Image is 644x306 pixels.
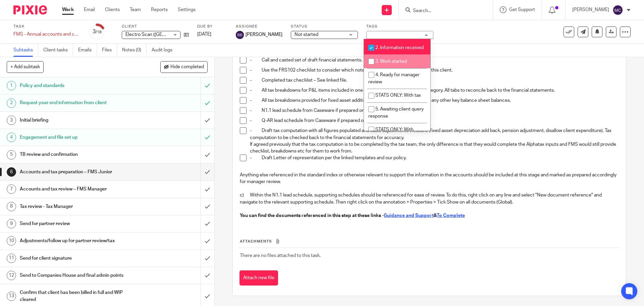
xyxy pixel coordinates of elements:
[13,31,80,38] div: FMS - Annual accounts and corporation tax - [DATE]
[197,24,227,29] label: Due by
[240,172,619,185] p: Anything else referenced in the standard index or otherwise relevant to support the information i...
[20,132,136,142] h1: Engagement and file set up
[250,155,619,161] p: - Draft Letter of representation per the linked templates and our policy.
[130,6,141,13] a: Team
[240,192,619,206] p: c) Within the N1.1 lead schedule, supporting schedules should be referenced for ease of review. T...
[612,5,623,15] img: svg%3E
[239,270,278,286] button: Attach new file
[250,141,619,155] p: If agreed previously that the tax computation is to be completed by the tax team, the only differ...
[368,107,424,119] span: 5. Awaiting client query response
[20,219,136,229] h1: Send for partner review
[170,64,204,70] span: Hide completed
[7,292,16,301] div: 13
[291,24,358,29] label: Status
[572,6,609,13] p: [PERSON_NAME]
[20,167,136,177] h1: Accounts and tax preparation – FMS Junior
[246,31,282,38] span: [PERSON_NAME]
[294,32,318,37] span: Not started
[7,167,16,177] div: 6
[7,254,16,263] div: 11
[7,150,16,160] div: 5
[20,98,136,108] h1: Request year end information from client
[236,24,282,29] label: Assignee
[20,115,136,125] h1: Initial briefing
[375,93,421,98] span: STATS ONLY: With tax
[7,98,16,108] div: 2
[7,202,16,211] div: 8
[250,107,619,114] p: - N1.1 lead schedule from Caseware if prepared on there.
[20,236,136,246] h1: Adjustments/follow up for partner review/tax
[375,45,424,50] span: 2. Information received
[7,236,16,246] div: 10
[125,32,219,37] span: Electro Scan ([GEOGRAPHIC_DATA]) Limited
[122,24,189,29] label: Client
[20,202,136,212] h1: Tax review - Tax Manager
[240,253,321,258] span: There are no files attached to this task.
[105,6,120,13] a: Clients
[368,73,420,84] span: 4. Ready for manager review
[13,24,80,29] label: Task
[20,288,136,305] h1: Confirm that client has been billed in full and WIP cleared
[250,97,619,104] p: - All tax breakdowns provided for fixed asset additions and disposals, together with any other ke...
[197,32,211,37] span: [DATE]
[250,57,619,63] p: - Call and casted set of draft financial statements.
[366,24,433,29] label: Tags
[160,61,208,73] button: Hide completed
[7,184,16,194] div: 7
[93,28,102,36] div: 3
[96,30,102,34] small: /18
[375,59,407,64] span: 3. Work started
[178,6,196,13] a: Settings
[102,44,117,57] a: Files
[20,184,136,194] h1: Accounts and tax review – FMS Manager
[20,149,136,160] h1: TB review and confirmation
[62,6,74,13] a: Work
[437,213,465,218] a: To Complete
[434,213,437,218] strong: &
[236,31,244,39] img: svg%3E
[7,219,16,228] div: 9
[7,133,16,142] div: 4
[412,8,473,14] input: Search
[13,31,80,38] div: FMS - Annual accounts and corporation tax - December 2024
[78,44,97,57] a: Emails
[240,239,272,243] span: Attachments
[43,44,73,57] a: Client tasks
[20,253,136,263] h1: Send for client signature
[509,7,535,12] span: Get Support
[151,6,168,13] a: Reports
[240,213,384,218] strong: You can find the documents referenced in this step at these links -
[7,271,16,280] div: 12
[7,81,16,90] div: 1
[152,44,177,57] a: Audit logs
[122,44,147,57] a: Notes (0)
[250,127,619,141] p: - Draft tax computation with all figures populated and basic adjustments included (fixed asset de...
[250,77,619,84] p: - Completed tax checklist – See linked file.
[7,61,44,73] button: + Add subtask
[20,81,136,91] h1: Policy and standards
[13,5,47,14] img: Pixie
[250,67,619,74] p: - Use the FRS102 checklist to consider which notes/disclosures are necessary for this client.
[20,270,136,280] h1: Send to Companies House and final admin points
[13,44,38,57] a: Subtasks
[250,117,619,124] p: - Q-AR lead schedule from Caseware if prepared on there.
[7,116,16,125] div: 3
[84,6,95,13] a: Email
[368,127,414,139] span: STATS ONLY: With partner
[384,213,434,218] a: Guidance and Support
[250,87,619,94] p: - All tax breakdowns for P&L items included in one Excel file, with a tab for each category. All ...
